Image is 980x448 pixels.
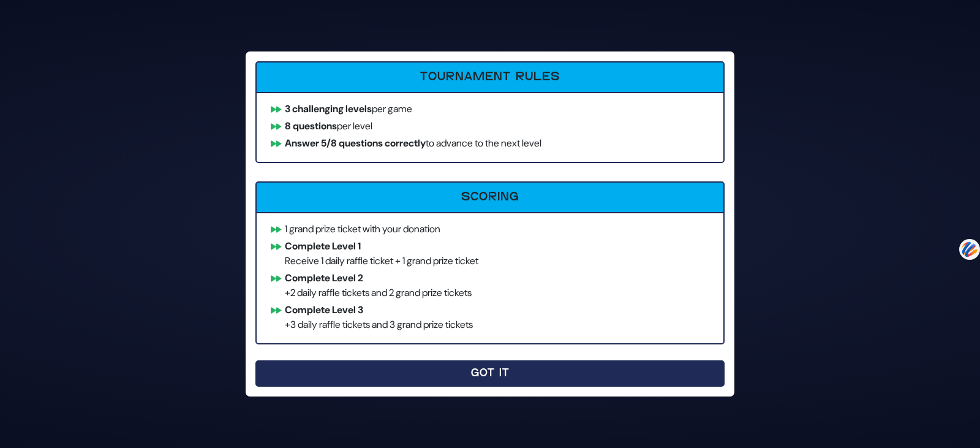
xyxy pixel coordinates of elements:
[265,271,715,300] li: +2 daily raffle tickets and 2 grand prize tickets
[265,136,715,151] li: to advance to the next level
[265,239,715,268] li: Receive 1 daily raffle ticket + 1 grand prize ticket
[285,137,426,150] b: Answer 5/8 questions correctly
[265,102,715,116] li: per game
[285,303,363,316] b: Complete Level 3
[265,119,715,134] li: per level
[265,222,715,237] li: 1 grand prize ticket with your donation
[959,238,980,260] img: svg+xml;base64,PHN2ZyB3aWR0aD0iNDQiIGhlaWdodD0iNDQiIHZpZXdCb3g9IjAgMCA0NCA0NCIgZmlsbD0ibm9uZSIgeG...
[264,70,716,85] h6: Tournament Rules
[285,120,337,132] b: 8 questions
[265,303,715,332] li: +3 daily raffle tickets and 3 grand prize tickets
[264,190,716,205] h6: Scoring
[285,271,363,284] b: Complete Level 2
[285,102,372,115] b: 3 challenging levels
[255,360,725,387] button: Got It
[285,240,361,252] b: Complete Level 1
